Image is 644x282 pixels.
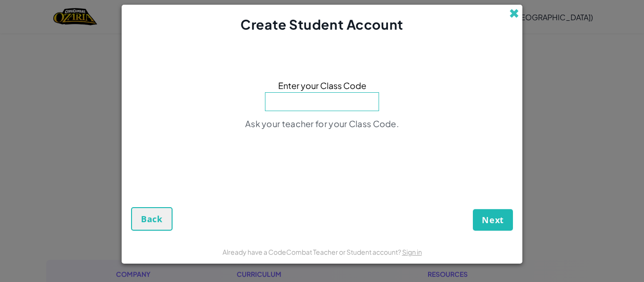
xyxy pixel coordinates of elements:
button: Back [131,207,173,231]
span: Already have a CodeCombat Teacher or Student account? [223,248,402,256]
button: Next [473,209,513,231]
span: Next [482,214,504,226]
a: Sign in [402,248,422,256]
span: Back [141,213,163,225]
span: Create Student Account [240,16,403,32]
span: Ask your teacher for your Class Code. [245,118,399,129]
span: Enter your Class Code [278,79,366,92]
